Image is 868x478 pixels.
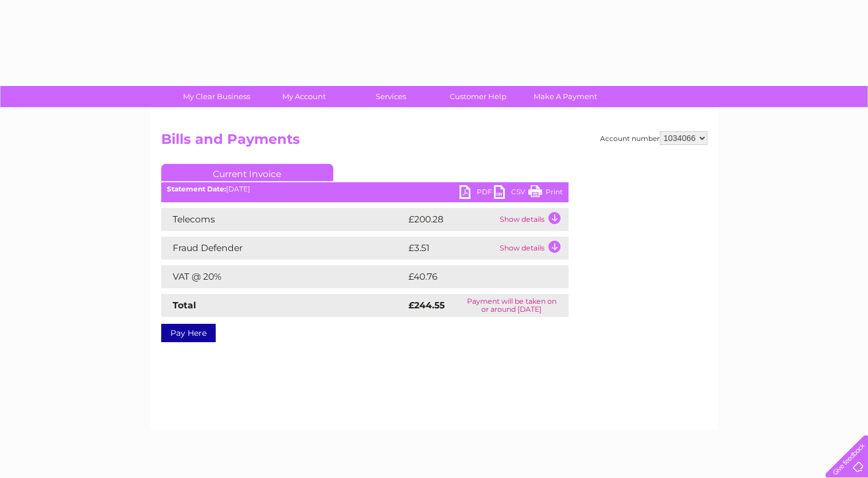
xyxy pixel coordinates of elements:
[528,185,563,202] a: Print
[344,86,438,107] a: Services
[161,208,406,231] td: Telecoms
[494,185,528,202] a: CSV
[256,86,351,107] a: My Account
[460,185,494,202] a: PDF
[406,237,497,260] td: £3.51
[161,324,216,342] a: Pay Here
[161,265,406,288] td: VAT @ 20%
[600,131,707,145] div: Account number
[497,208,569,231] td: Show details
[161,185,569,193] div: [DATE]
[161,164,333,181] a: Current Invoice
[169,86,264,107] a: My Clear Business
[455,294,568,317] td: Payment will be taken on or around [DATE]
[518,86,613,107] a: Make A Payment
[173,300,196,311] strong: Total
[406,208,497,231] td: £200.28
[497,237,569,260] td: Show details
[408,300,445,311] strong: £244.55
[161,237,406,260] td: Fraud Defender
[161,131,707,153] h2: Bills and Payments
[167,185,226,193] b: Statement Date:
[431,86,526,107] a: Customer Help
[406,265,546,288] td: £40.76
